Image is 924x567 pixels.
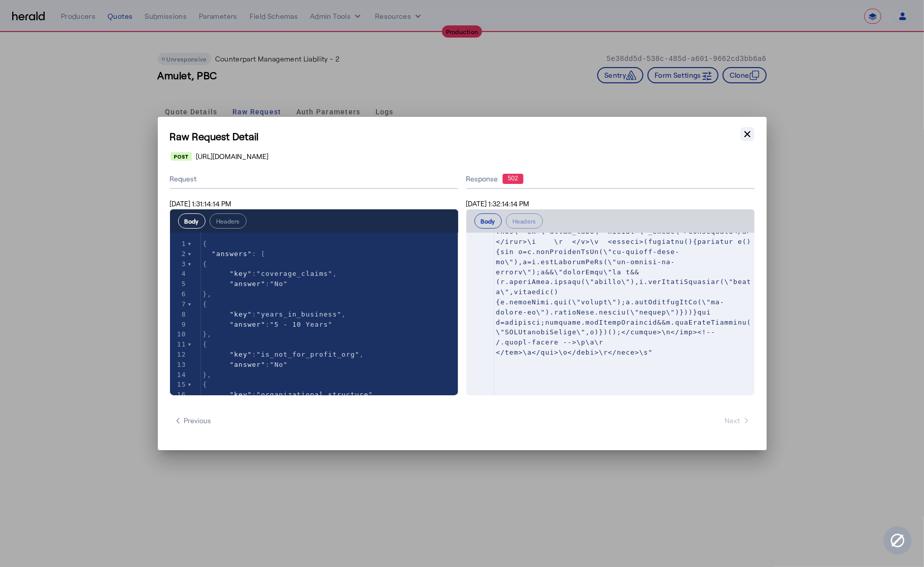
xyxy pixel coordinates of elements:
button: Headers [210,213,247,229]
button: Next [721,412,755,430]
button: Body [178,213,206,229]
span: [DATE] 1:31:14:14 PM [170,199,232,208]
span: { [203,240,208,247]
span: { [203,260,208,268]
div: 1 [170,239,188,249]
div: 6 [170,289,188,299]
span: "No" [270,280,288,288]
div: 8 [170,309,188,320]
span: : [203,361,288,368]
text: 502 [507,175,518,182]
span: : , [203,391,378,398]
span: }, [203,371,212,379]
button: Body [474,213,502,229]
button: Headers [506,213,543,229]
span: "5 - 10 Years" [270,321,333,328]
span: "key" [229,270,252,277]
span: : [ [203,250,266,258]
div: 3 [170,259,188,269]
span: "answer" [229,321,265,328]
span: "answer" [229,361,265,368]
span: Next [725,416,750,426]
h1: Raw Request Detail [170,129,755,143]
span: : [203,280,288,288]
div: 11 [170,339,188,350]
div: Request [170,170,458,189]
span: { [203,300,208,308]
div: 12 [170,350,188,360]
span: "key" [229,351,252,358]
div: 13 [170,360,188,370]
div: 15 [170,380,188,390]
button: Previous [170,412,216,430]
span: { [203,381,208,388]
div: 2 [170,249,188,259]
div: 9 [170,320,188,330]
div: 4 [170,269,188,279]
span: : , [203,270,337,277]
span: [URL][DOMAIN_NAME] [196,151,268,162]
span: "No" [270,361,288,368]
span: "key" [229,391,252,398]
span: "key" [229,310,252,318]
span: "coverage_claims" [256,270,332,277]
span: { [203,340,208,348]
span: "organizational_structure" [256,391,373,398]
div: 16 [170,390,188,400]
div: 14 [170,370,188,380]
span: : , [203,351,364,358]
span: : [203,321,333,328]
span: "answer" [229,280,265,288]
span: }, [203,290,212,298]
span: [DATE] 1:32:14:14 PM [466,199,530,208]
span: "years_in_business" [256,310,341,318]
span: "answers" [212,250,252,258]
span: "is_not_for_profit_org" [256,351,359,358]
span: }, [203,330,212,338]
span: : , [203,310,347,318]
span: Previous [174,416,212,426]
div: Response [466,174,755,184]
div: 7 [170,299,188,309]
div: 5 [170,279,188,289]
div: 10 [170,329,188,339]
